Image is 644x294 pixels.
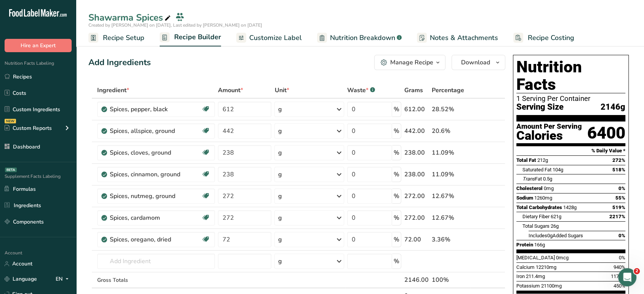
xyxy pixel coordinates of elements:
button: Hire an Expert [5,39,72,52]
span: Recipe Builder [174,32,221,42]
div: 612.00 [404,105,429,114]
div: g [278,235,282,244]
div: Shawarma Spices [88,11,172,24]
div: 1 Serving Per Container [516,95,625,102]
span: 211.4mg [526,273,545,279]
div: Spices, oregano, dried [110,235,201,244]
span: Recipe Setup [103,33,144,43]
div: Gross Totals [97,276,215,284]
button: Download [452,55,505,70]
div: Calories [516,130,582,141]
span: Calcium [516,264,535,270]
div: BETA [5,168,17,172]
span: 2146g [601,102,625,112]
div: 3.36% [432,235,469,244]
span: Unit [274,86,289,95]
span: Fat [522,176,542,182]
span: Created by [PERSON_NAME] on [DATE], Last edited by [PERSON_NAME] on [DATE] [88,22,262,28]
div: Spices, cloves, ground [110,148,201,157]
div: Spices, nutmeg, ground [110,192,201,201]
div: NEW [5,119,16,123]
div: 28.52% [432,105,469,114]
div: 12.67% [432,213,469,222]
a: Recipe Setup [88,29,144,46]
span: 1170% [611,273,625,279]
a: Language [5,272,37,286]
input: Add Ingredient [97,254,215,269]
div: 442.00 [404,126,429,136]
span: Ingredient [97,86,129,95]
div: g [278,126,282,136]
div: 72.00 [404,235,429,244]
div: 272.00 [404,213,429,222]
div: 2146.00 [404,275,429,284]
span: 55% [615,195,625,201]
div: 11.09% [432,148,469,157]
div: 100% [432,275,469,284]
iframe: Intercom live chat [618,268,636,286]
span: 0% [618,233,625,238]
div: Spices, cardamom [110,213,201,222]
span: Total Sugars [522,223,549,229]
span: Potassium [516,283,540,289]
span: Download [461,58,490,67]
div: g [278,192,282,201]
span: Notes & Attachments [430,33,498,43]
span: 0% [619,255,625,260]
span: Dietary Fiber [522,214,549,219]
span: Customize Label [249,33,302,43]
span: 1260mg [534,195,552,201]
span: 0mg [544,185,554,191]
div: Amount Per Serving [516,123,582,130]
div: g [278,105,282,114]
span: 0.5g [543,176,552,182]
div: g [278,170,282,179]
span: Nutrition Breakdown [330,33,395,43]
section: % Daily Value * [516,146,625,155]
div: Manage Recipe [390,58,433,67]
div: 20.6% [432,126,469,136]
span: 26g [551,223,559,229]
div: g [278,257,282,266]
span: Grams [404,86,423,95]
div: 272.00 [404,192,429,201]
div: Custom Reports [5,124,52,132]
span: 1428g [563,205,577,210]
span: Recipe Costing [528,33,574,43]
span: Cholesterol [516,185,543,191]
span: 2217% [609,214,625,219]
span: 518% [612,167,625,173]
a: Recipe Costing [513,29,574,46]
button: Manage Recipe [374,55,445,70]
div: Spices, pepper, black [110,105,201,114]
span: 104g [553,167,563,173]
div: 238.00 [404,170,429,179]
span: 12210mg [536,264,556,270]
span: Saturated Fat [522,167,551,173]
div: g [278,213,282,222]
span: Amount [218,86,243,95]
span: 450% [614,283,625,289]
span: Includes Added Sugars [529,233,583,238]
span: Iron [516,273,525,279]
div: 6400 [587,123,625,143]
div: Spices, cinnamon, ground [110,170,201,179]
div: 238.00 [404,148,429,157]
span: 519% [612,205,625,210]
span: Sodium [516,195,533,201]
div: Waste [347,86,375,95]
span: Total Carbohydrates [516,205,562,210]
span: 940% [614,264,625,270]
span: 166g [534,242,545,248]
div: Add Ingredients [88,56,151,69]
a: Customize Label [236,29,302,46]
span: [MEDICAL_DATA] [516,255,555,260]
a: Notes & Attachments [417,29,498,46]
a: Nutrition Breakdown [317,29,402,46]
span: 212g [537,157,548,163]
span: 2 [634,268,640,274]
span: 0% [618,185,625,191]
div: 12.67% [432,192,469,201]
span: Percentage [432,86,464,95]
span: 21100mg [541,283,562,289]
